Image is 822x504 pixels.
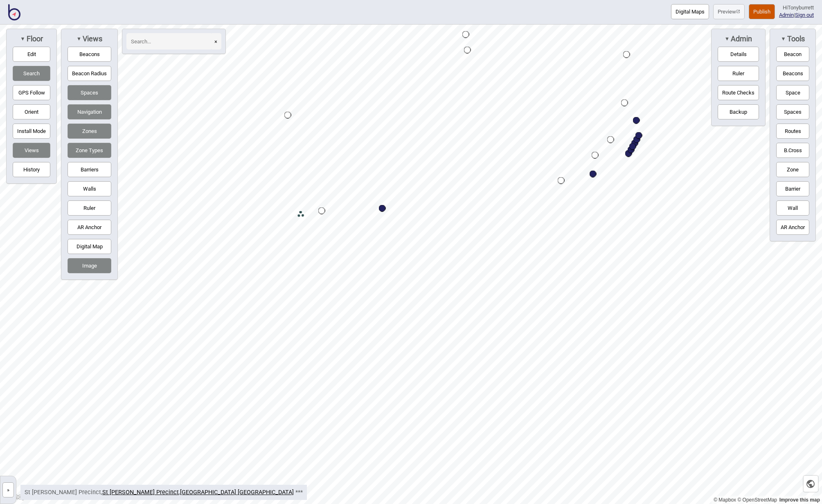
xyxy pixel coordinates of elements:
a: Admin [779,12,794,18]
div: Map marker [297,211,304,218]
button: × [210,33,221,49]
div: Map marker [462,31,469,38]
span: , [102,489,180,496]
div: Map marker [284,112,291,119]
button: Edit [13,47,50,62]
button: Spaces [68,85,111,100]
span: ▼ [20,36,25,42]
button: Beacons [68,47,111,62]
button: Details [718,47,759,62]
button: Beacons [776,66,809,81]
a: Mapbox [714,497,736,503]
button: Search [13,66,50,81]
button: Beacon Radius [68,66,111,81]
button: Spaces [776,104,809,119]
div: Map marker [607,136,614,143]
button: Zones [68,124,111,139]
input: Search... [126,33,212,49]
button: AR Anchor [776,220,809,235]
div: Map marker [623,51,630,58]
div: Map marker [629,143,636,150]
button: Space [776,85,809,100]
div: Map marker [592,152,599,159]
span: Tools [786,34,805,43]
div: Map marker [621,99,628,106]
div: Map marker [590,171,597,178]
button: Install Mode [13,124,50,139]
a: OpenStreetMap [737,497,777,503]
a: Mapbox logo [2,492,38,502]
div: Hi Tonyburrett [779,4,814,11]
button: Routes [776,124,809,139]
button: Zone [776,162,809,177]
span: | [779,12,795,18]
button: Publish [749,4,775,19]
div: Map marker [464,47,471,54]
span: Admin [730,34,752,43]
img: BindiMaps CMS [8,4,20,20]
span: ▼ [781,36,786,42]
div: Map marker [558,177,565,184]
span: ▼ [77,36,81,42]
button: Route Checks [718,85,759,100]
button: Wall [776,200,809,216]
button: Barriers [68,162,111,177]
button: History [13,162,50,177]
button: Orient [13,104,50,119]
div: Map marker [633,136,640,143]
div: Map marker [318,207,325,214]
button: Beacon [776,47,809,62]
a: Previewpreview [713,4,745,19]
div: Map marker [628,146,635,153]
button: Views [13,143,50,158]
div: Map marker [379,205,386,212]
button: Ruler [68,200,111,216]
button: » [2,482,14,497]
button: Digital Map [68,239,111,254]
a: St [PERSON_NAME] Precinct [102,489,179,496]
span: ▼ [725,36,730,42]
span: Floor [25,34,43,43]
div: Map marker [633,117,640,124]
img: preview [736,9,740,13]
button: Backup [718,104,759,119]
button: Digital Maps [671,4,709,19]
button: Zone Types [68,143,111,158]
button: Preview [713,4,745,19]
button: AR Anchor [68,220,111,235]
div: Map marker [631,140,638,147]
a: [GEOGRAPHIC_DATA] [GEOGRAPHIC_DATA] [180,489,294,496]
button: Ruler [718,66,759,81]
a: Map feedback [779,497,820,503]
button: Barrier [776,181,809,196]
span: Views [81,34,102,43]
a: » [0,485,16,493]
button: GPS Follow [13,85,50,100]
button: Sign out [795,12,814,18]
button: B.Cross [776,143,809,158]
div: Map marker [625,150,632,157]
button: Walls [68,181,111,196]
div: Map marker [635,132,642,139]
button: Image [68,258,111,273]
button: Navigation [68,104,111,119]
